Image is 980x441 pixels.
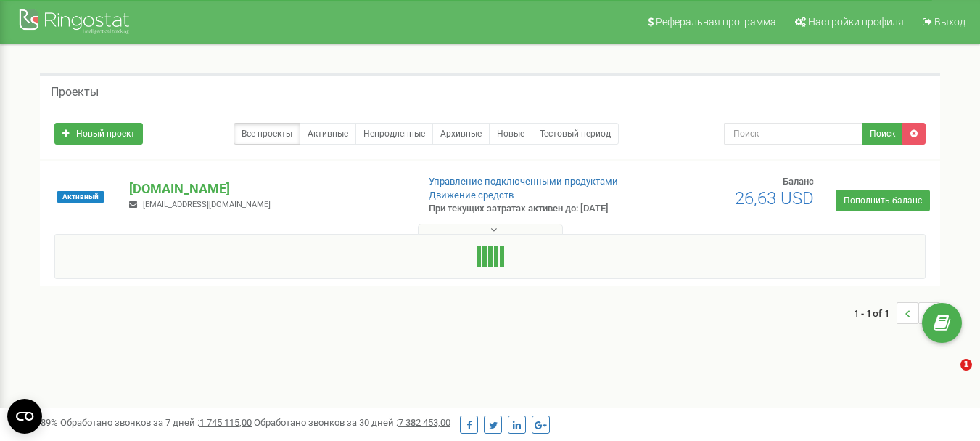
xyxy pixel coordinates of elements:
u: 1 745 115,00 [199,417,252,428]
a: Активные [300,123,356,145]
iframe: Intercom live chat [931,359,965,394]
span: Реферальная программа [656,16,776,28]
a: Новый проект [54,123,143,145]
p: При текущих затратах активен до: [DATE] [429,202,630,216]
h5: Проекты [51,86,99,99]
span: [EMAIL_ADDRESS][DOMAIN_NAME] [143,200,271,209]
span: Настройки профиля [808,16,904,28]
button: Поиск [862,123,903,145]
a: Управление подключенными продуктами [429,176,618,187]
u: 7 382 453,00 [398,417,450,428]
span: 26,63 USD [735,188,814,209]
button: Open CMP widget [7,399,42,434]
p: [DOMAIN_NAME] [129,179,405,198]
a: Движение средств [429,190,514,201]
span: 1 [960,359,972,371]
a: Все проекты [234,123,300,145]
input: Поиск [724,123,862,145]
a: Пополнить баланс [836,190,930,211]
a: Непродленные [355,123,433,145]
span: Обработано звонков за 7 дней : [60,417,252,428]
a: Новые [489,123,532,145]
a: Тестовый период [532,123,619,145]
nav: ... [854,288,940,339]
span: Баланс [783,176,814,187]
span: Обработано звонков за 30 дней : [254,417,450,428]
a: Архивные [432,123,490,145]
span: Активный [57,191,104,203]
span: Выход [934,16,965,28]
span: 1 - 1 of 1 [854,302,897,324]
